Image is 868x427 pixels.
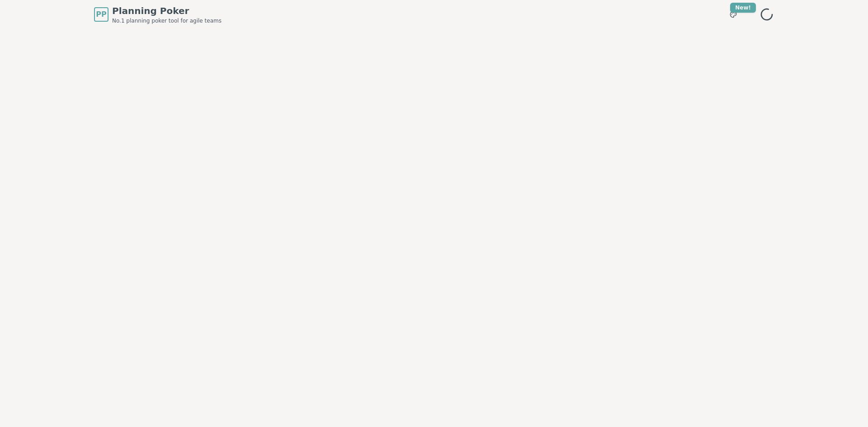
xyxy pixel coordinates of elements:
span: Planning Poker [112,5,222,17]
div: New! [730,3,756,13]
span: No.1 planning poker tool for agile teams [112,17,222,24]
a: PPPlanning PokerNo.1 planning poker tool for agile teams [94,5,222,24]
button: New! [725,6,741,23]
span: PP [96,9,106,20]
